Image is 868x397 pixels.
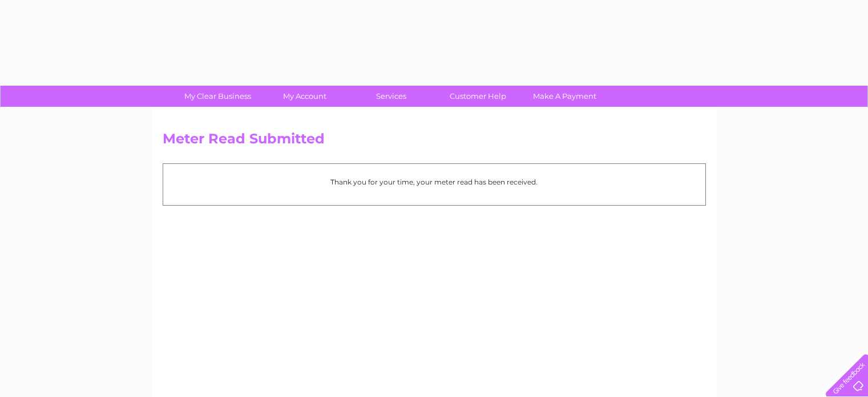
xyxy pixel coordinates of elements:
[344,86,438,107] a: Services
[171,86,265,107] a: My Clear Business
[169,177,700,187] p: Thank you for your time, your meter read has been received.
[163,131,706,153] h2: Meter Read Submitted
[518,86,612,107] a: Make A Payment
[431,86,525,107] a: Customer Help
[257,86,352,107] a: My Account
